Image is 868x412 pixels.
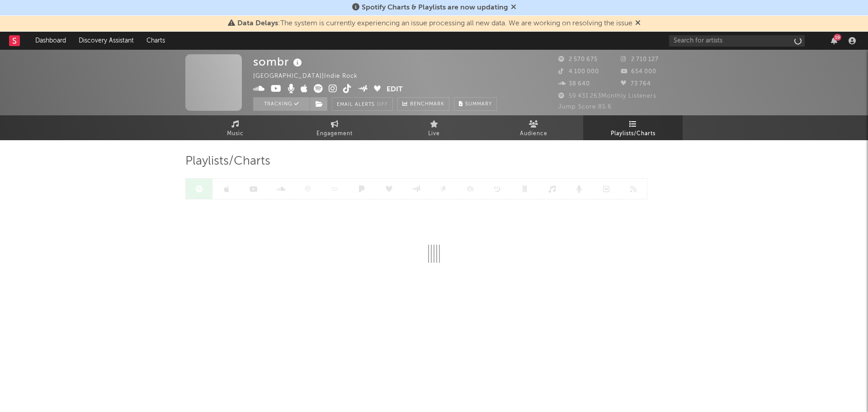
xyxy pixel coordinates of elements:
span: Data Delays [237,20,278,27]
a: Audience [484,115,583,140]
span: Dismiss [635,20,641,27]
span: Dismiss [511,4,516,11]
a: Live [384,115,484,140]
span: 2 570 675 [558,57,598,62]
span: Playlists/Charts [185,156,270,167]
span: 59 431 263 Monthly Listeners [558,93,656,99]
span: : The system is currently experiencing an issue processing all new data. We are working on resolv... [237,20,632,27]
a: Music [185,115,285,140]
span: Jump Score: 85.6 [558,104,612,110]
span: 2 710 127 [621,57,659,62]
span: Music [227,128,244,139]
button: 19 [831,37,837,44]
input: Search for artists [669,35,805,47]
a: Playlists/Charts [583,115,683,140]
div: sombr [253,54,304,69]
button: Edit [387,84,403,95]
button: Email AlertsOff [332,97,393,111]
span: Benchmark [410,99,444,110]
em: Off [377,102,388,107]
span: Playlists/Charts [611,128,656,139]
span: 4 100 000 [558,69,599,75]
a: Dashboard [29,32,72,50]
div: 19 [834,34,841,41]
button: Tracking [253,97,310,111]
span: Spotify Charts & Playlists are now updating [362,4,508,11]
button: Summary [454,97,497,111]
span: Summary [465,102,492,107]
span: 654 000 [621,69,656,75]
span: 38 640 [558,81,590,87]
div: [GEOGRAPHIC_DATA] | Indie Rock [253,71,368,82]
span: 73 764 [621,81,651,87]
a: Benchmark [397,97,449,111]
a: Engagement [285,115,384,140]
span: Audience [520,128,547,139]
a: Discovery Assistant [72,32,140,50]
span: Live [428,128,440,139]
a: Charts [140,32,171,50]
span: Engagement [316,128,353,139]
